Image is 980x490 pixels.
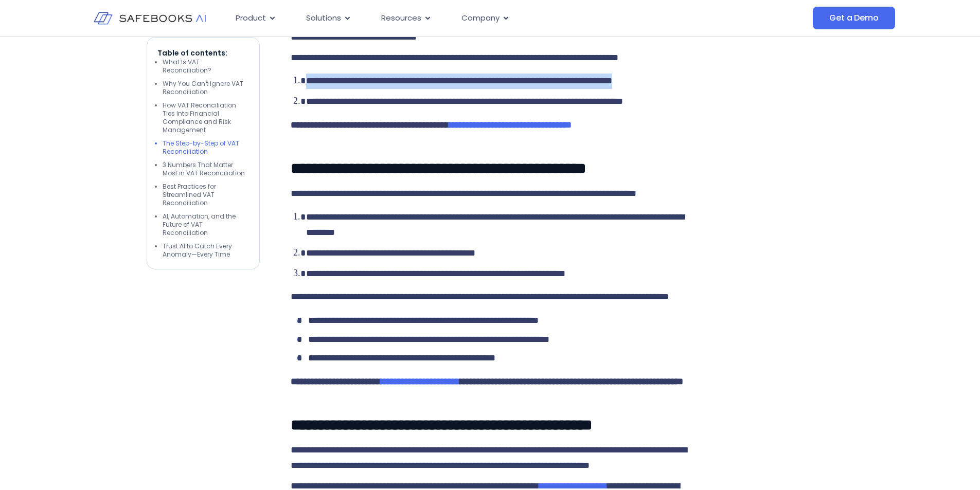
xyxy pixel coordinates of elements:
li: Why You Can't Ignore VAT Reconciliation [163,80,249,96]
li: Best Practices for Streamlined VAT Reconciliation [163,183,249,207]
li: What Is VAT Reconciliation? [163,58,249,75]
span: Resources [381,12,421,24]
nav: Menu [227,8,710,28]
span: Get a Demo [829,13,878,23]
li: How VAT Reconciliation Ties Into Financial Compliance and Risk Management [163,101,249,134]
li: Trust AI to Catch Every Anomaly—Every Time [163,242,249,259]
a: Get a Demo [813,7,895,29]
span: Company [461,12,500,24]
li: The Step-by-Step of VAT Reconciliation [163,139,249,156]
li: 3 Numbers That Matter Most in VAT Reconciliation [163,161,249,177]
div: Menu Toggle [227,8,710,28]
span: Solutions [306,12,341,24]
li: AI, Automation, and the Future of VAT Reconciliation [163,212,249,237]
p: Table of contents: [157,48,249,58]
span: Product [236,12,266,24]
